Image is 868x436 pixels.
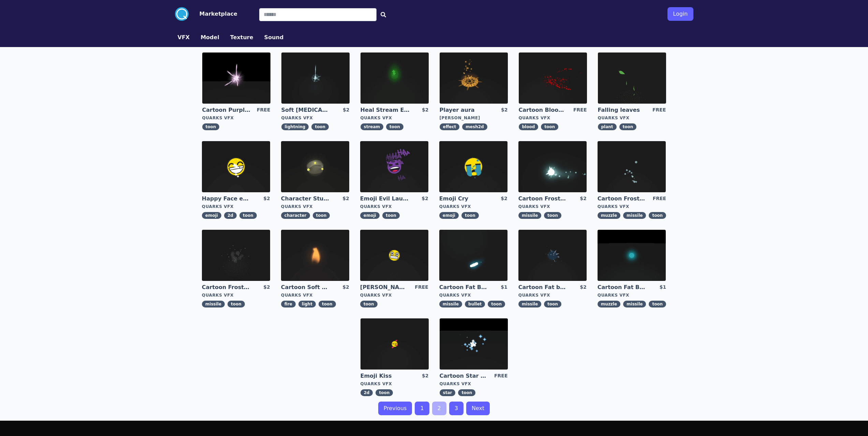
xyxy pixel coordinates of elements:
img: imgAlt [360,141,428,192]
span: toon [458,389,475,396]
span: missile [623,212,646,219]
div: FREE [257,106,270,114]
div: $2 [342,195,349,202]
img: imgAlt [202,230,270,281]
div: Quarks VFX [281,292,349,298]
img: imgAlt [361,52,429,104]
a: 3 [449,402,464,415]
a: Cartoon Fat Bullet [439,284,488,291]
span: muzzle [598,212,620,219]
span: plant [598,123,617,130]
a: Character Stun Effect [281,195,330,202]
a: Login [667,4,693,24]
span: toon [541,123,558,130]
a: Marketplace [189,10,237,18]
span: 2d [224,212,237,219]
div: Quarks VFX [598,292,666,298]
a: Happy Face emoji [202,195,251,202]
span: emoji [202,212,221,219]
div: $2 [263,284,270,291]
span: toon [619,123,637,130]
div: FREE [652,106,666,114]
span: toon [544,301,561,307]
span: missile [518,301,541,307]
div: FREE [653,195,666,202]
span: toon [227,301,245,307]
a: Cartoon Blood Splash [519,106,568,114]
a: Next [466,402,490,415]
a: Texture [225,33,259,42]
div: $2 [501,106,507,114]
button: Login [667,7,693,21]
a: Cartoon Fat bullet explosion [518,284,568,291]
div: $2 [343,106,349,114]
span: lightning [281,123,309,130]
a: Model [195,33,225,42]
span: toon [488,301,505,307]
div: $2 [422,195,428,202]
div: Quarks VFX [439,292,507,298]
a: Cartoon Soft CandleLight [281,284,330,291]
button: Sound [264,33,284,42]
span: fire [281,301,296,307]
img: imgAlt [281,52,350,104]
img: imgAlt [439,230,507,281]
span: blood [519,123,539,130]
img: imgAlt [202,141,270,192]
button: VFX [178,33,190,42]
div: Quarks VFX [281,204,349,209]
div: $1 [660,284,666,291]
a: Emoji Cry [439,195,488,202]
div: Quarks VFX [281,115,350,121]
div: FREE [415,284,428,291]
div: Quarks VFX [360,204,428,209]
a: [PERSON_NAME] [360,284,409,291]
span: toon [461,212,479,219]
div: Quarks VFX [361,115,429,121]
span: bullet [465,301,485,307]
span: toon [319,301,336,307]
span: effect [440,123,460,130]
span: toon [313,212,330,219]
div: FREE [573,106,587,114]
span: toon [360,301,378,307]
div: $2 [580,195,586,202]
div: Quarks VFX [202,204,270,209]
div: Quarks VFX [202,292,270,298]
button: Marketplace [200,10,237,18]
div: Quarks VFX [360,292,428,298]
span: toon [376,389,393,396]
a: Previous [378,402,412,415]
span: 2d [361,389,373,396]
img: imgAlt [598,230,666,281]
a: Emoji Kiss [361,372,410,380]
span: missile [439,301,462,307]
a: Falling leaves [598,106,647,114]
div: $2 [422,372,428,380]
span: muzzle [598,301,620,307]
span: toon [239,212,257,219]
img: imgAlt [519,52,587,104]
a: Cartoon Frost Missile [518,195,568,202]
img: imgAlt [439,141,507,192]
a: Cartoon Frost Missile Explosion [202,284,251,291]
div: $2 [580,284,586,291]
span: toon [386,123,403,130]
span: missile [518,212,541,219]
span: emoji [439,212,459,219]
div: Quarks VFX [202,115,270,121]
a: Player aura [440,106,489,114]
img: imgAlt [518,141,587,192]
div: $2 [501,195,507,202]
div: Quarks VFX [440,381,508,387]
span: stream [361,123,384,130]
a: Heal Stream Effect [361,106,410,114]
img: imgAlt [440,52,508,104]
span: toon [382,212,400,219]
div: Quarks VFX [518,292,587,298]
span: toon [202,123,220,130]
div: FREE [494,372,507,380]
img: imgAlt [281,141,349,192]
img: imgAlt [281,230,349,281]
img: imgAlt [518,230,587,281]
